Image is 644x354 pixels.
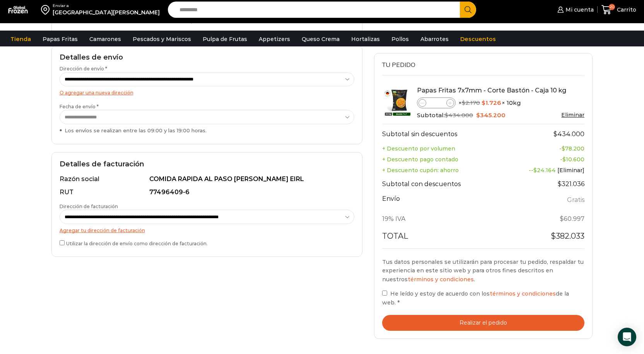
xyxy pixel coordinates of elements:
[382,176,503,193] th: Subtotal con descuentos
[417,111,585,120] div: Subtotal:
[129,32,195,46] a: Pescados y Mariscos
[417,87,566,94] a: Papas Fritas 7x7mm - Corte Bastón - Caja 10 kg
[347,32,384,46] a: Hortalizas
[149,188,350,197] div: 77496409-6
[60,160,354,169] h2: Detalles de facturación
[60,239,354,247] label: Utilizar la dirección de envío como dirección de facturación.
[558,180,562,188] span: $
[462,99,480,106] bdi: 2.170
[298,32,343,46] a: Queso Crema
[60,227,145,233] a: Agregar tu dirección de facturación
[382,290,569,306] span: He leído y estoy de acuerdo con los de la web.
[618,328,636,346] div: Open Intercom Messenger
[560,215,584,222] span: 60.997
[60,53,354,62] h2: Detalles de envío
[255,32,294,46] a: Appetizers
[445,111,448,119] span: $
[41,3,53,16] img: address-field-icon.svg
[553,130,557,138] span: $
[503,143,585,154] td: -
[60,210,354,224] select: Dirección de facturación
[60,203,354,224] label: Dirección de facturación
[564,6,594,14] span: Mi cuenta
[561,111,584,118] a: Eliminar
[60,127,354,134] div: Los envíos se realizan entre las 09:00 y las 19:00 horas.
[562,156,584,163] bdi: 10.600
[60,72,354,87] select: Dirección de envío *
[60,65,354,86] label: Dirección de envío *
[562,145,584,152] bdi: 78.200
[149,175,350,184] div: COMIDA RAPIDA AL PASO [PERSON_NAME] EIRL
[609,4,615,10] span: 20
[7,32,35,46] a: Tienda
[60,175,148,184] div: Razón social
[382,258,585,284] p: Tus datos personales se utilizarán para procesar tu pedido, respaldar tu experiencia en este siti...
[557,167,584,174] a: [Eliminar]
[482,99,501,106] bdi: 1.726
[551,231,584,241] bdi: 382.033
[53,9,160,16] div: [GEOGRAPHIC_DATA][PERSON_NAME]
[503,165,585,176] td: --
[456,32,500,46] a: Descuentos
[560,215,564,222] span: $
[551,231,556,241] span: $
[60,110,354,124] select: Fecha de envío * Los envíos se realizan entre las 09:00 y las 19:00 horas.
[382,165,503,176] th: + Descuento cupón: ahorro
[476,111,480,119] span: $
[39,32,82,46] a: Papas Fritas
[382,315,585,331] button: Realizar el pedido
[562,156,566,163] span: $
[85,32,125,46] a: Camarones
[388,32,413,46] a: Pollos
[397,299,400,306] abbr: requerido
[60,188,148,197] div: RUT
[60,240,65,245] input: Utilizar la dirección de envío como dirección de facturación.
[558,180,584,188] bdi: 321.036
[490,290,556,297] a: términos y condiciones
[462,99,465,106] span: $
[382,154,503,165] th: + Descuento pago contado
[562,145,565,152] span: $
[460,2,476,18] button: Search button
[382,228,503,248] th: Total
[417,32,453,46] a: Abarrotes
[60,90,133,96] a: O agregar una nueva dirección
[382,143,503,154] th: + Descuento por volumen
[567,195,584,206] label: Gratis
[60,103,354,134] label: Fecha de envío *
[382,61,415,69] span: Tu pedido
[615,6,636,14] span: Carrito
[555,2,593,17] a: Mi cuenta
[533,167,537,174] span: $
[476,111,506,119] bdi: 345.200
[408,276,474,283] a: términos y condiciones
[601,1,636,19] a: 20 Carrito
[382,291,387,296] input: He leído y estoy de acuerdo con lostérminos y condicionesde la web. *
[426,98,446,108] input: Product quantity
[53,3,160,9] div: Enviar a
[482,99,485,106] span: $
[417,97,585,108] div: × × 10kg
[553,130,584,138] bdi: 434.000
[199,32,251,46] a: Pulpa de Frutas
[382,210,503,228] th: 19% IVA
[445,111,473,119] bdi: 434.000
[503,154,585,165] td: -
[382,193,503,210] th: Envío
[382,124,503,143] th: Subtotal sin descuentos
[533,167,556,174] span: 24.164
